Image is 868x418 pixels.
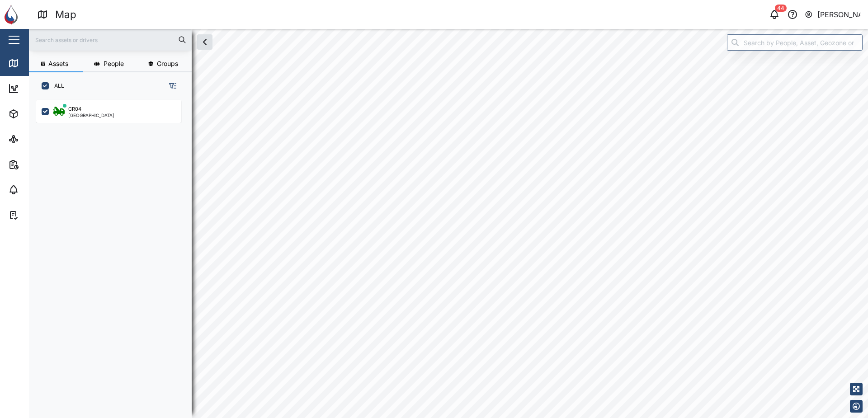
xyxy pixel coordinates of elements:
div: [PERSON_NAME] [817,9,861,20]
div: [GEOGRAPHIC_DATA] [68,113,114,117]
label: ALL [49,82,64,89]
div: Reports [24,160,54,169]
input: Search by People, Asset, Geozone or Place [727,34,863,51]
div: Tasks [24,210,48,220]
div: Assets [24,109,52,119]
canvas: Map [29,29,868,418]
div: grid [36,97,191,411]
div: Dashboard [24,84,64,94]
button: [PERSON_NAME] [804,8,861,21]
div: 44 [775,5,787,12]
div: Alarms [24,185,52,195]
div: Map [55,7,76,23]
span: Groups [157,61,178,67]
span: Assets [48,61,68,67]
img: Main Logo [5,5,24,24]
div: Sites [24,134,45,144]
div: Map [24,58,44,68]
div: CR04 [68,105,81,113]
span: People [104,61,124,67]
input: Search assets or drivers [34,33,186,47]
